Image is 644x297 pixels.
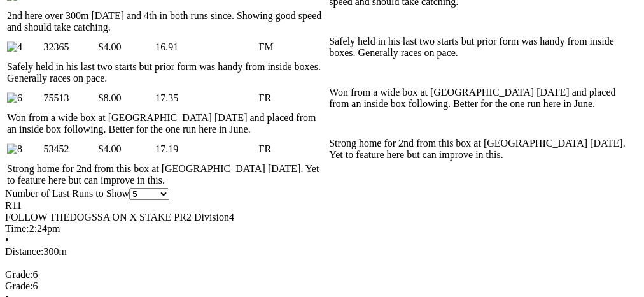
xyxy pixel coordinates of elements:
[5,280,33,291] span: Grade:
[99,41,122,52] span: $4.00
[6,10,327,34] td: 2nd here over 300m [DATE] and 4th in both runs since. Showing good speed and should take catching.
[5,188,639,200] div: Number of Last Runs to Show
[5,235,9,245] span: •
[43,35,96,59] td: 32365
[6,112,327,136] td: Won from a wide box at [GEOGRAPHIC_DATA] [DATE] and placed from an inside box following. Better f...
[99,92,122,103] span: $8.00
[43,137,96,161] td: 53452
[6,61,327,85] td: Safely held in his last two starts but prior form was handy from inside boxes. Generally races on...
[5,246,639,257] div: 300m
[5,269,639,280] div: 6
[5,223,29,234] span: Time:
[43,86,96,110] td: 75513
[258,137,327,161] td: FR
[258,35,327,59] td: FM
[5,269,33,280] span: Grade:
[7,92,22,104] img: 6
[155,137,256,161] td: 17.19
[5,223,639,235] div: 2:24pm
[328,86,638,110] td: Won from a wide box at [GEOGRAPHIC_DATA] [DATE] and placed from an inside box following. Better f...
[5,212,639,223] div: FOLLOW THEDOGSSA ON X STAKE PR2 Division4
[5,280,639,292] div: 6
[155,35,256,59] td: 16.91
[5,200,22,211] span: R11
[99,143,122,154] span: $4.00
[5,246,43,257] span: Distance:
[258,86,327,110] td: FR
[6,163,327,187] td: Strong home for 2nd from this box at [GEOGRAPHIC_DATA] [DATE]. Yet to feature here but can improv...
[155,86,256,110] td: 17.35
[328,137,638,161] td: Strong home for 2nd from this box at [GEOGRAPHIC_DATA] [DATE]. Yet to feature here but can improv...
[7,41,22,53] img: 4
[7,143,22,155] img: 8
[328,35,638,59] td: Safely held in his last two starts but prior form was handy from inside boxes. Generally races on...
